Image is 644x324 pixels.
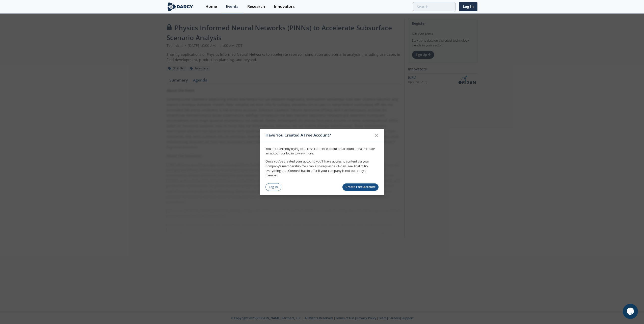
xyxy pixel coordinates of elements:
div: Home [205,5,217,9]
div: Have You Created A Free Account? [265,130,372,140]
div: Events [226,5,238,9]
p: Once you’ve created your account, you’ll have access to content via your Company’s membership. Yo... [265,159,379,178]
p: You are currently trying to access content without an account, please create an account or log in... [265,146,379,156]
div: Research [247,5,265,9]
a: Log In [265,183,281,191]
a: Create Free Account [342,183,379,191]
div: Innovators [274,5,295,9]
input: Advanced Search [413,2,455,11]
a: Log In [459,2,477,11]
img: logo-wide.svg [167,2,194,11]
iframe: chat widget [623,304,639,319]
